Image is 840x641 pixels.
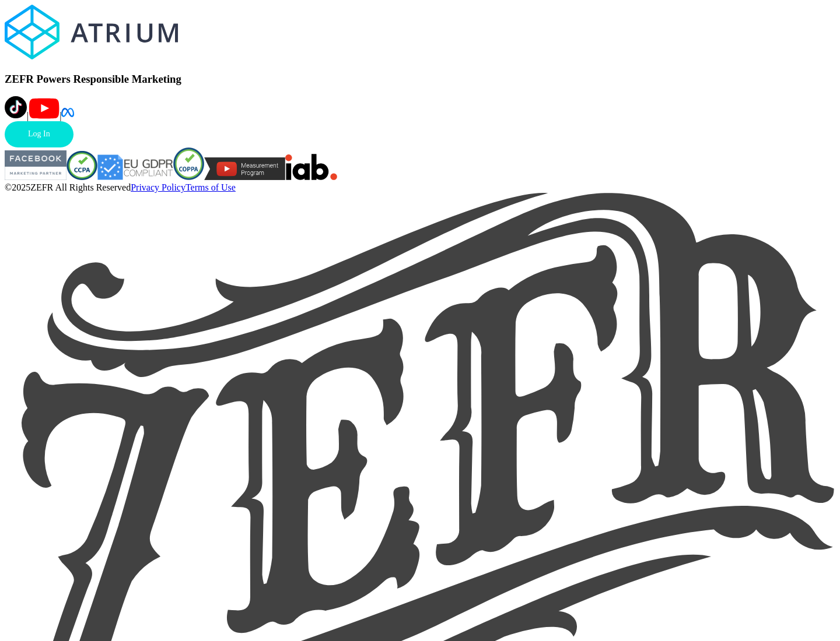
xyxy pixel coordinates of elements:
[204,157,285,180] img: YouTube Measurement Program
[285,154,337,180] img: IAB
[5,150,66,180] img: Facebook Marketing Partner
[173,147,204,180] img: COPPA Compliant
[5,182,131,192] span: © 2025 ZEFR All Rights Reserved
[185,182,236,192] a: Terms of Use
[66,151,97,180] img: CCPA Compliant
[97,154,173,180] img: GDPR Compliant
[27,111,29,121] span: |
[5,73,835,86] h1: ZEFR Powers Responsible Marketing
[60,111,61,121] span: |
[131,182,185,192] a: Privacy Policy
[5,121,73,147] a: Log In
